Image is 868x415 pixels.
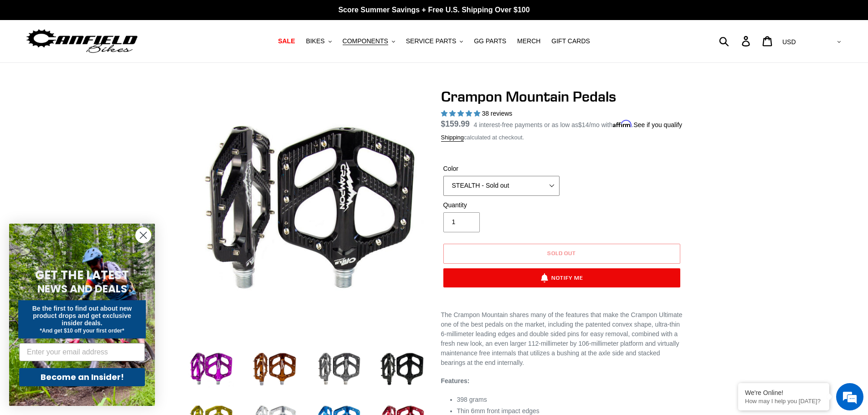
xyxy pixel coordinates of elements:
[441,133,683,142] div: calculated at checkout.
[613,120,632,128] span: Affirm
[441,88,683,105] h1: Crampon Mountain Pedals
[40,328,124,334] span: *And get $10 off your first order*
[301,35,336,47] button: BIKES
[441,377,470,384] strong: Features:
[377,344,427,394] img: Load image into Gallery viewer, stealth
[273,35,299,47] a: SALE
[551,37,590,45] span: GIFT CARDS
[443,164,560,174] label: Color
[547,35,595,47] a: GIFT CARDS
[19,343,145,361] input: Enter your email address
[474,37,506,45] span: GG PARTS
[25,27,139,56] img: Canfield Bikes
[278,37,295,45] span: SALE
[19,368,145,386] button: Become an Insider!
[135,227,151,243] button: Close dialog
[745,389,822,396] div: We're Online!
[186,344,236,394] img: Load image into Gallery viewer, purple
[35,267,129,283] span: GET THE LATEST
[457,395,683,405] li: 398 grams
[443,244,680,264] button: Sold out
[517,37,540,45] span: MERCH
[37,282,127,296] span: NEWS AND DEALS
[441,310,683,368] p: The Crampon Mountain shares many of the features that make the Crampon Ultimate one of the best p...
[513,35,545,47] a: MERCH
[633,121,682,128] a: See if you qualify - Learn more about Affirm Financing (opens in modal)
[441,110,482,117] span: 4.97 stars
[441,119,470,128] span: $159.99
[313,344,364,394] img: Load image into Gallery viewer, grey
[547,250,576,256] span: Sold out
[338,35,400,47] button: COMPONENTS
[724,31,747,51] input: Search
[745,398,822,405] p: How may I help you today?
[306,37,324,45] span: BIKES
[443,200,560,210] label: Quantity
[482,110,512,117] span: 38 reviews
[469,35,511,47] a: GG PARTS
[441,134,464,142] a: Shipping
[474,118,683,130] p: 4 interest-free payments or as low as /mo with .
[578,121,589,128] span: $14
[406,37,456,45] span: SERVICE PARTS
[343,37,388,45] span: COMPONENTS
[250,344,300,394] img: Load image into Gallery viewer, bronze
[401,35,467,47] button: SERVICE PARTS
[32,305,132,327] span: Be the first to find out about new product drops and get exclusive insider deals.
[443,268,680,287] button: Notify Me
